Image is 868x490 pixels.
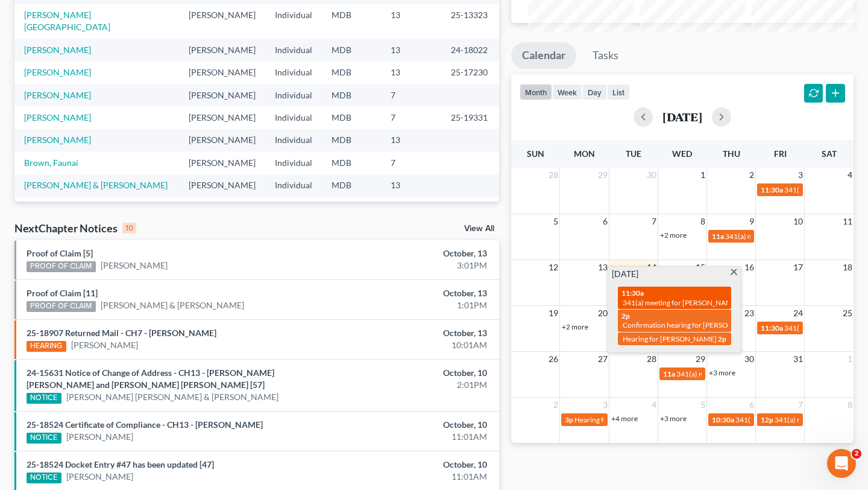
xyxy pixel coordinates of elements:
[441,4,499,39] td: 25-13323
[27,433,61,444] div: NOTICE
[623,298,739,307] span: 341(a) meeting for [PERSON_NAME]
[846,168,854,182] span: 4
[574,148,595,159] span: Mon
[712,232,724,241] span: 11a
[552,84,582,100] button: week
[341,471,486,483] div: 11:01AM
[597,306,609,320] span: 20
[27,367,274,390] a: 24-15631 Notice of Change of Address - CH13 - [PERSON_NAME] [PERSON_NAME] and [PERSON_NAME] [PERS...
[646,168,658,182] span: 30
[841,306,854,320] span: 25
[24,112,91,122] a: [PERSON_NAME]
[381,39,441,61] td: 13
[709,368,735,377] a: +3 more
[699,398,706,412] span: 5
[672,148,692,159] span: Wed
[547,306,559,320] span: 19
[179,84,265,106] td: [PERSON_NAME]
[179,197,265,219] td: [PERSON_NAME]
[265,197,322,219] td: Individual
[761,185,783,194] span: 11:30a
[660,414,687,423] a: +3 more
[179,39,265,61] td: [PERSON_NAME]
[597,260,609,275] span: 13
[341,299,486,311] div: 1:01PM
[381,84,441,106] td: 7
[101,299,244,311] a: [PERSON_NAME] & [PERSON_NAME]
[748,168,755,182] span: 2
[623,334,717,343] span: Hearing for [PERSON_NAME]
[797,168,804,182] span: 3
[723,148,740,159] span: Thu
[464,224,494,233] a: View All
[621,288,644,297] span: 11:30a
[27,248,93,258] a: Proof of Claim [5]
[27,459,214,469] a: 25-18524 Docket Entry #47 has been updated [47]
[552,398,559,412] span: 2
[27,341,66,352] div: HEARING
[381,151,441,174] td: 7
[520,84,552,100] button: month
[341,367,486,379] div: October, 10
[322,39,381,61] td: MDB
[822,148,837,159] span: Sat
[179,174,265,197] td: [PERSON_NAME]
[341,459,486,471] div: October, 10
[527,148,544,159] span: Sun
[381,174,441,197] td: 13
[699,214,706,229] span: 8
[381,106,441,129] td: 7
[597,352,609,366] span: 27
[612,268,638,280] span: [DATE]
[621,311,630,320] span: 2p
[27,393,61,404] div: NOTICE
[341,379,486,391] div: 2:01PM
[623,320,759,329] span: Confirmation hearing for [PERSON_NAME]
[179,61,265,83] td: [PERSON_NAME]
[341,287,486,299] div: October, 13
[602,398,609,412] span: 3
[582,42,629,69] a: Tasks
[694,260,706,275] span: 15
[341,327,486,339] div: October, 13
[694,352,706,366] span: 29
[322,129,381,151] td: MDB
[24,10,110,32] a: [PERSON_NAME][GEOGRAPHIC_DATA]
[265,39,322,61] td: Individual
[725,232,841,241] span: 341(a) meeting for [PERSON_NAME]
[607,84,630,100] button: list
[646,352,658,366] span: 28
[852,449,861,459] span: 2
[66,471,133,483] a: [PERSON_NAME]
[24,180,168,190] a: [PERSON_NAME] & [PERSON_NAME]
[322,84,381,106] td: MDB
[582,84,607,100] button: day
[24,157,78,168] a: Brown, Faunai
[381,197,441,219] td: 13
[735,415,852,424] span: 341(a) meeting for [PERSON_NAME]
[846,398,854,412] span: 8
[66,391,278,403] a: [PERSON_NAME] [PERSON_NAME] & [PERSON_NAME]
[792,306,804,320] span: 24
[179,129,265,151] td: [PERSON_NAME]
[265,61,322,83] td: Individual
[712,415,734,424] span: 10:30a
[743,260,755,275] span: 16
[748,398,755,412] span: 6
[101,259,168,272] a: [PERSON_NAME]
[341,419,486,431] div: October, 10
[341,247,486,259] div: October, 13
[341,259,486,272] div: 3:01PM
[322,151,381,174] td: MDB
[179,106,265,129] td: [PERSON_NAME]
[381,4,441,39] td: 13
[792,214,804,229] span: 10
[66,431,133,443] a: [PERSON_NAME]
[743,352,755,366] span: 30
[597,168,609,182] span: 29
[841,260,854,275] span: 18
[718,334,726,343] span: 2p
[27,261,96,272] div: PROOF OF CLAIM
[441,39,499,61] td: 24-18022
[27,419,263,430] a: 25-18524 Certificate of Compliance - CH13 - [PERSON_NAME]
